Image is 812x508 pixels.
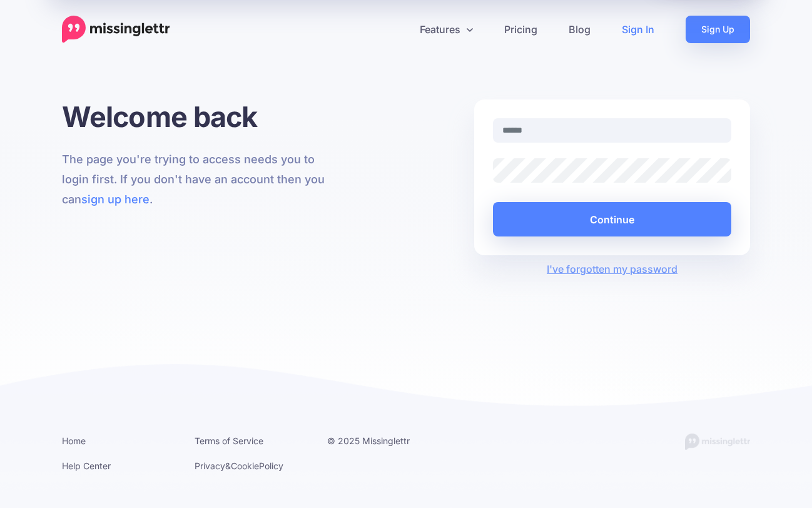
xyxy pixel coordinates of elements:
[404,16,489,43] a: Features
[62,99,338,134] h1: Welcome back
[62,460,111,471] a: Help Center
[686,16,750,43] a: Sign Up
[231,460,259,471] a: Cookie
[195,458,308,474] li: & Policy
[553,16,606,43] a: Blog
[195,435,263,446] a: Terms of Service
[493,202,731,236] button: Continue
[547,263,678,275] a: I've forgotten my password
[327,433,441,449] li: © 2025 Missinglettr
[81,193,150,206] a: sign up here
[195,460,225,471] a: Privacy
[62,150,338,210] p: The page you're trying to access needs you to login first. If you don't have an account then you ...
[606,16,670,43] a: Sign In
[489,16,553,43] a: Pricing
[62,435,86,446] a: Home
